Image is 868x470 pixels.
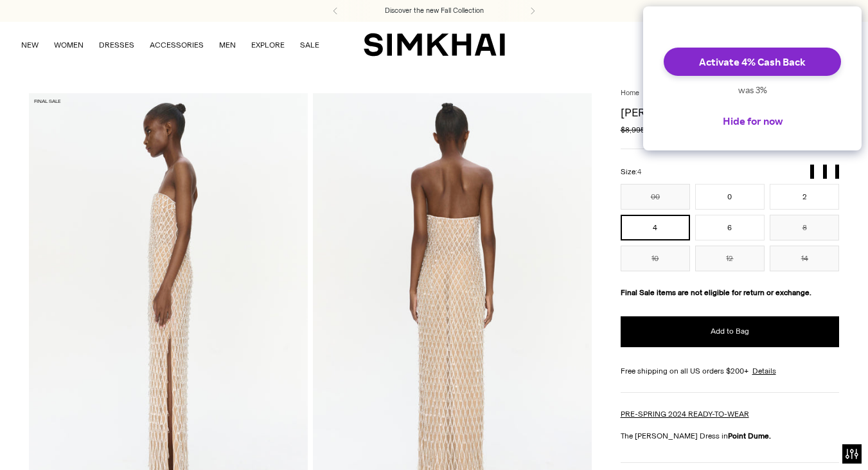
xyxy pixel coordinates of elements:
[621,89,639,97] a: Home
[728,431,771,440] strong: Point Dume.
[637,168,641,176] span: 4
[695,246,765,271] button: 12
[21,31,39,59] a: NEW
[364,32,505,57] a: SIMKHAI
[752,365,776,377] a: Details
[711,326,749,337] span: Add to Bag
[621,365,840,377] div: Free shipping on all US orders $200+
[621,166,641,178] label: Size:
[621,124,645,136] s: $8,995
[621,430,840,442] p: The [PERSON_NAME] Dress in
[770,246,839,271] button: 14
[695,184,765,210] button: 0
[621,410,749,419] a: PRE-SPRING 2024 READY-TO-WEAR
[621,88,840,99] nav: breadcrumbs
[54,31,84,59] a: WOMEN
[300,31,319,59] a: SALE
[219,31,236,59] a: MEN
[99,31,134,59] a: DRESSES
[621,288,811,297] strong: Final Sale items are not eligible for return or exchange.
[621,107,840,118] h1: [PERSON_NAME]
[695,215,765,240] button: 6
[385,6,484,16] a: Discover the new Fall Collection
[770,215,839,240] button: 8
[770,184,839,210] button: 2
[150,31,204,59] a: ACCESSORIES
[251,31,285,59] a: EXPLORE
[621,215,690,240] button: 4
[621,184,690,210] button: 00
[621,316,840,347] button: Add to Bag
[621,246,690,271] button: 10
